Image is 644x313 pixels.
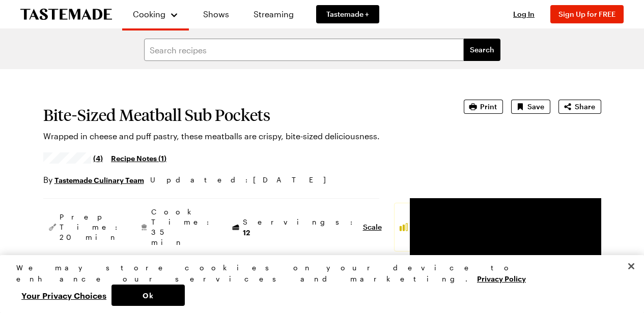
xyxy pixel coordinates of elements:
span: Tastemade + [326,9,369,19]
button: Your Privacy Choices [16,285,111,306]
button: Cooking [132,4,179,24]
span: Cook Time: 35 min [151,207,214,247]
input: Search recipes [144,39,464,61]
div: Privacy [16,262,619,306]
span: Print [480,102,497,112]
button: Sign Up for FREE [550,5,624,23]
a: 4.5/5 stars from 4 reviews [43,154,103,162]
button: Save recipe [511,100,550,114]
div: We may store cookies on your device to enhance our services and marketing. [16,262,619,285]
button: Scale [363,222,382,232]
span: (4) [93,153,103,163]
span: Updated : [DATE] [150,174,336,185]
span: Log In [513,10,535,18]
p: By [43,174,144,186]
a: Recipe Notes (1) [111,152,166,164]
span: Prep Time: 20 min [60,212,123,242]
button: Share [558,100,601,114]
a: More information about your privacy, opens in a new tab [477,273,526,283]
button: Close [620,255,642,277]
span: Sign Up for FREE [558,10,615,18]
a: Tastemade Culinary Team [54,174,144,185]
h1: Bite-Sized Meatball Sub Pockets [43,106,435,124]
span: Share [575,102,595,112]
span: Search [470,45,494,55]
a: To Tastemade Home Page [20,9,112,20]
button: Print [464,100,503,114]
span: Cooking [133,9,165,19]
button: Ok [111,285,185,306]
button: filters [464,39,500,61]
span: Save [527,102,544,112]
span: Servings: [243,217,358,238]
p: Wrapped in cheese and puff pastry, these meatballs are crispy, bite-sized deliciousness. [43,130,435,142]
a: Tastemade + [316,5,379,23]
button: Log In [503,9,544,19]
span: 12 [243,227,250,237]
